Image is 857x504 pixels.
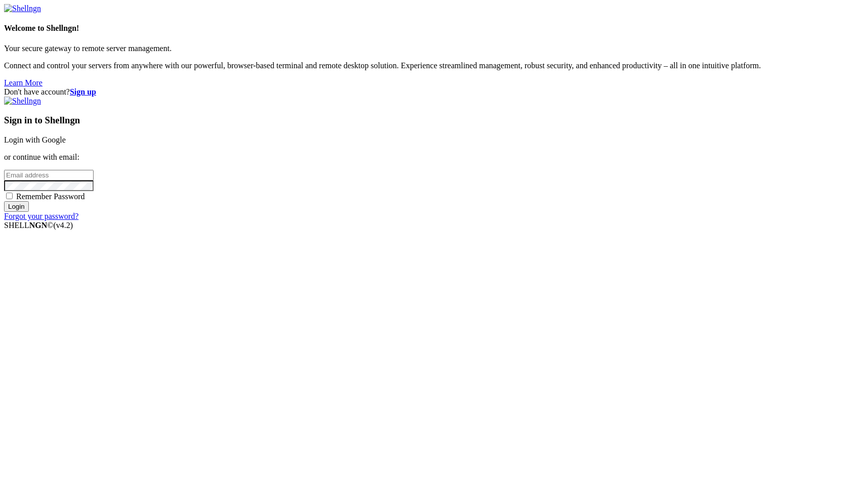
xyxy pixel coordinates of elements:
[4,97,41,106] img: Shellngn
[4,153,853,162] p: or continue with email:
[4,212,78,220] a: Forgot your password?
[4,221,73,230] span: SHELL ©
[4,135,66,144] a: Login with Google
[4,44,853,53] p: Your secure gateway to remote server management.
[4,115,853,126] h3: Sign in to Shellngn
[29,221,48,230] b: NGN
[54,221,73,230] span: 4.2.0
[4,87,853,97] div: Don't have account?
[4,24,853,33] h4: Welcome to Shellngn!
[4,170,94,180] input: Email address
[6,193,13,199] input: Remember Password
[16,192,85,201] span: Remember Password
[4,61,853,70] p: Connect and control your servers from anywhere with our powerful, browser-based terminal and remo...
[4,201,29,212] input: Login
[4,78,42,87] a: Learn More
[4,4,41,13] img: Shellngn
[70,87,96,96] a: Sign up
